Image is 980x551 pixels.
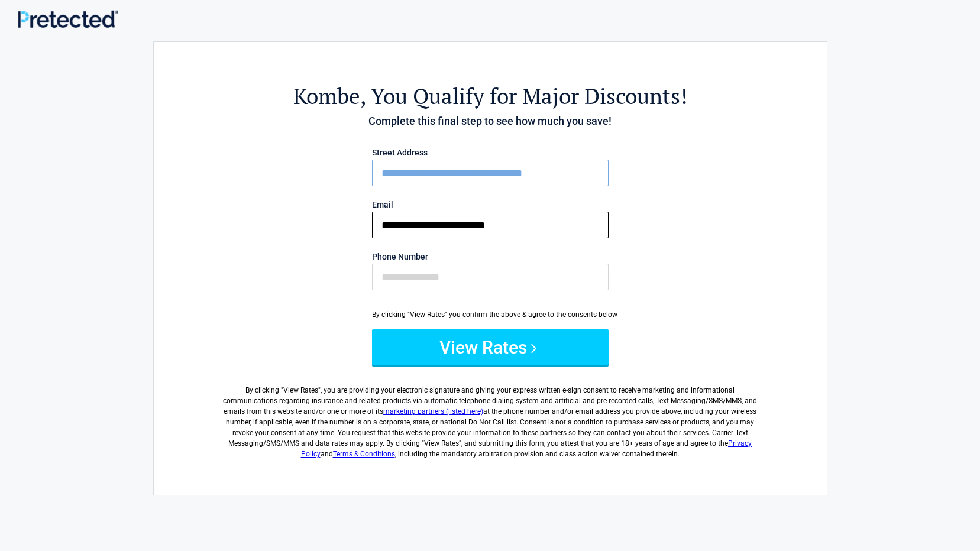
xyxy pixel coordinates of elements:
button: View Rates [372,329,609,365]
span: View Rates [283,386,318,394]
label: Phone Number [372,252,609,261]
a: marketing partners (listed here) [383,407,483,416]
h2: , You Qualify for Major Discounts! [219,82,762,111]
label: Street Address [372,148,609,157]
a: Terms & Conditions [333,450,395,458]
label: By clicking " ", you are providing your electronic signature and giving your express written e-si... [219,375,762,459]
span: kombe [293,82,360,111]
h4: Complete this final step to see how much you save! [219,114,762,129]
label: Email [372,200,609,209]
img: Main Logo [18,10,118,28]
div: By clicking "View Rates" you confirm the above & agree to the consents below [372,309,609,320]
